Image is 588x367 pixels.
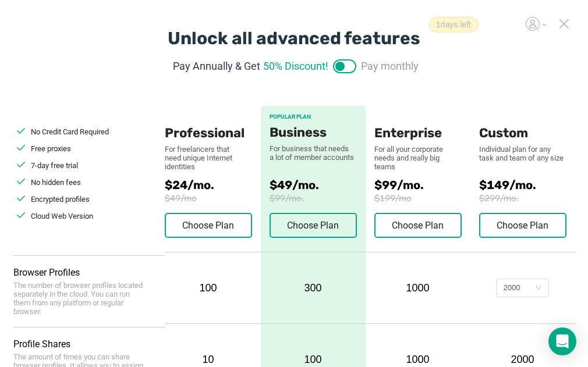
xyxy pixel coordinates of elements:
[374,178,479,192] span: $99/mo.
[374,282,462,294] div: 1000
[374,354,462,366] div: 1000
[270,144,357,153] div: For business that needs
[270,193,357,204] span: $99/mo.
[428,17,479,33] span: 1 days left
[374,145,462,171] div: For all your corporate needs and really big teams
[479,354,566,366] div: 2000
[374,213,462,238] button: Choose Plan
[13,267,165,278] div: Browser Profiles
[535,284,542,293] i: icon: down
[479,178,575,192] span: $149/mo.
[31,195,90,204] span: Encrypted profiles
[173,58,260,74] span: Pay Annually & Get
[165,106,252,141] div: Professional
[13,339,165,350] div: Profile Shares
[479,106,566,141] div: Custom
[270,125,357,140] div: Business
[165,213,252,238] button: Choose Plan
[374,106,462,141] div: Enterprise
[270,153,357,162] div: a lot of member accounts
[479,213,566,238] button: Choose Plan
[168,28,420,49] div: Unlock all advanced features
[261,252,366,323] div: 300
[165,282,252,294] div: 100
[165,354,252,366] div: 10
[548,327,576,355] div: Open Intercom Messenger
[31,127,109,136] span: No Credit Card Required
[270,178,357,192] span: $49/mo.
[263,58,328,74] span: 50% Discount!
[479,145,566,162] div: Individual plan for any task and team of any size
[31,161,78,170] span: 7-day free trial
[165,193,261,204] span: $49/mo
[31,144,71,153] span: Free proxies
[479,193,575,204] span: $299/mo.
[270,113,357,120] div: POPULAR PLAN
[270,213,357,238] button: Choose Plan
[31,212,93,220] span: Cloud Web Version
[13,281,147,316] div: The number of browser profiles located separately in the cloud. You can run them from any platfor...
[504,279,520,297] div: 2000
[165,145,240,171] div: For freelancers that need unique Internet identities
[165,178,261,192] span: $24/mo.
[374,193,479,204] span: $199/mo
[361,58,419,74] span: Pay monthly
[31,178,81,187] span: No hidden fees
